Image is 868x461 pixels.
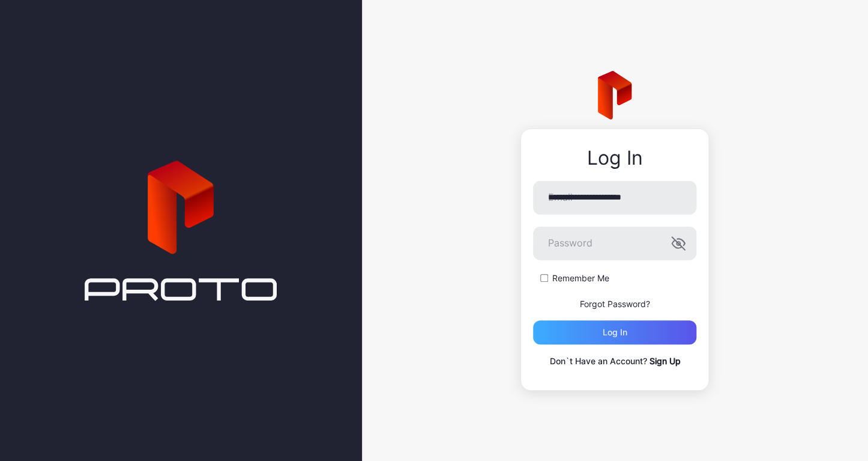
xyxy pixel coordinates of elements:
button: Password [671,236,686,251]
p: Don`t Have an Account? [533,354,696,368]
div: Log In [533,147,696,169]
button: Log in [533,320,696,344]
div: Log in [603,328,627,337]
a: Forgot Password? [580,299,650,309]
input: Email [533,181,696,215]
a: Sign Up [649,356,680,366]
input: Password [533,227,696,260]
label: Remember Me [552,272,609,284]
